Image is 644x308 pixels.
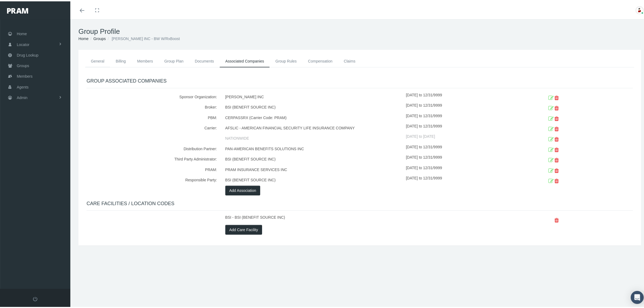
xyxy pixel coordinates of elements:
[93,35,106,40] a: Groups
[406,91,517,101] div: [DATE] to 12/31/9999
[406,153,517,163] div: [DATE] to 12/31/9999
[338,54,361,66] a: Claims
[7,7,28,12] img: PRAM_20_x_78.png
[82,101,221,111] div: Broker:
[221,143,406,153] div: PAN-AMERICAN BENEFITS SOLUTIONS INC
[225,184,260,194] button: Add Association
[82,122,221,132] div: Carrier:
[221,101,406,111] div: BSI (BENEFIT SOURCE INC)
[406,174,517,184] div: [DATE] to 12/31/9999
[636,5,644,13] img: S_Profile_Picture_701.jpg
[82,174,221,184] div: Responsible Party:
[85,54,110,66] a: General
[270,54,302,66] a: Group Rules
[631,290,644,303] div: Open Intercom Messenger
[82,163,221,174] div: PRAM:
[221,153,406,163] div: BSI (BENEFIT SOURCE INC)
[221,112,406,122] div: CERPASSRX (Carrier Code: PRAM)
[302,54,338,66] a: Compensation
[17,38,29,48] span: Locator
[82,143,221,153] div: Distribution Partner:
[406,163,517,174] div: [DATE] to 12/31/9999
[82,153,221,163] div: Third Party Administrator:
[17,49,38,59] span: Drug Lookup
[87,199,633,205] h4: CARE FACILITIES / LOCATION CODES
[110,54,131,66] a: Billing
[17,70,32,80] span: Members
[221,163,406,174] div: PRAM INSURANCE SERVICES INC
[17,59,29,70] span: Groups
[221,91,406,101] div: [PERSON_NAME] INC
[406,143,517,153] div: [DATE] to 12/31/9999
[221,213,406,223] div: BSI - BSI (BENEFIT SOURCE INC)
[87,77,633,83] h4: GROUP ASSOCIATED COMPANIES
[82,91,221,101] div: Sponsor Organization:
[225,224,262,233] button: Add Care Facility
[406,101,517,111] div: [DATE] to 12/31/9999
[220,54,270,66] a: Associated Companies
[406,112,517,122] div: [DATE] to 12/31/9999
[221,122,406,132] div: AFSLIC - AMERICAN FINANCIAL SECURITY LIFE INSURANCE COMPANY
[78,35,88,40] a: Home
[17,91,28,101] span: Admin
[82,112,221,122] div: PBM:
[221,132,406,142] div: NATIONWIDE
[221,174,406,184] div: BSI (BENEFIT SOURCE INC)
[17,81,29,91] span: Agents
[78,26,641,34] h1: Group Profile
[112,35,180,40] span: [PERSON_NAME] INC - BW W/RxBoost
[406,132,517,142] div: [DATE] to [DATE]
[406,122,517,132] div: [DATE] to 12/31/9999
[159,54,189,66] a: Group Plan
[189,54,220,66] a: Documents
[17,27,27,38] span: Home
[131,54,158,66] a: Members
